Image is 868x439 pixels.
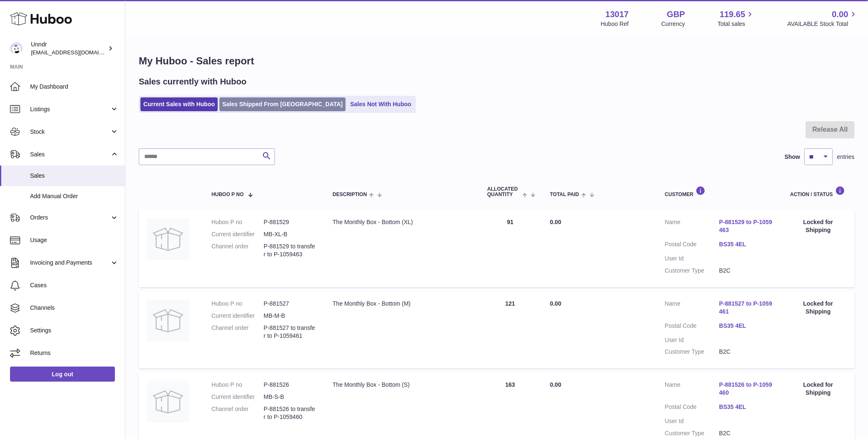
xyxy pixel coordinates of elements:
dd: P-881529 [264,218,316,226]
h2: Sales currently with Huboo [139,76,247,87]
span: Listings [30,105,110,113]
dt: Huboo P no [211,300,264,308]
a: Log out [10,367,115,382]
dt: Current identifier [211,312,264,320]
span: Add Manual Order [30,192,119,200]
span: Sales [30,172,119,180]
span: 0.00 [550,300,561,307]
dd: MB-XL-B [264,230,316,238]
dt: Name [665,300,719,318]
div: Locked for Shipping [790,381,846,397]
strong: 13017 [606,9,629,20]
div: The Monthly Box - Bottom (M) [333,300,471,308]
dt: Customer Type [665,429,719,437]
a: P-881529 to P-1059463 [719,218,774,234]
dt: Postal Code [665,403,719,413]
a: 0.00 AVAILABLE Stock Total [787,9,858,28]
dt: Channel order [211,242,264,258]
dt: Postal Code [665,240,719,250]
dt: Current identifier [211,230,264,238]
h1: My Huboo - Sales report [139,54,855,68]
dt: Customer Type [665,348,719,356]
span: 119.65 [720,9,745,20]
div: Locked for Shipping [790,218,846,234]
img: no-photo.jpg [147,300,189,342]
a: 119.65 Total sales [718,9,755,28]
dd: B2C [719,429,774,437]
dd: P-881526 [264,381,316,389]
dd: MB-M-B [264,312,316,320]
dt: Postal Code [665,322,719,332]
span: 0.00 [550,381,561,388]
dt: Huboo P no [211,218,264,226]
dt: User Id [665,255,719,263]
a: P-881526 to P-1059460 [719,381,774,397]
span: Settings [30,327,119,334]
div: The Monthly Box - Bottom (S) [333,381,471,389]
span: Description [333,192,367,197]
span: [EMAIL_ADDRESS][DOMAIN_NAME] [31,49,123,56]
div: Huboo Ref [601,20,629,28]
span: Sales [30,151,110,158]
span: Returns [30,349,119,357]
img: sofiapanwar@gmail.com [10,42,23,55]
span: Huboo P no [211,192,244,197]
dt: User Id [665,336,719,344]
span: Total sales [718,20,755,28]
span: Usage [30,236,119,244]
dt: User Id [665,417,719,425]
div: Customer [665,186,774,197]
a: Sales Not With Huboo [347,97,414,111]
a: BS35 4EL [719,240,774,248]
strong: GBP [667,9,685,20]
span: My Dashboard [30,83,119,91]
dd: P-881527 to transfer to P-1059461 [264,324,316,340]
a: BS35 4EL [719,322,774,330]
span: Total paid [550,192,579,197]
div: The Monthly Box - Bottom (XL) [333,218,471,226]
dt: Name [665,218,719,236]
dt: Customer Type [665,267,719,275]
a: P-881527 to P-1059461 [719,300,774,316]
dd: P-881529 to transfer to P-1059463 [264,242,316,258]
a: BS35 4EL [719,403,774,411]
span: Cases [30,281,119,289]
span: Stock [30,128,110,136]
div: Locked for Shipping [790,300,846,316]
label: Show [785,153,800,161]
dd: B2C [719,267,774,275]
span: Channels [30,304,119,312]
div: Unndr [31,41,106,56]
div: Currency [662,20,685,28]
dt: Name [665,381,719,399]
span: 0.00 [550,219,561,225]
img: no-photo.jpg [147,218,189,260]
dt: Channel order [211,405,264,421]
span: 0.00 [832,9,848,20]
div: Action / Status [790,186,846,197]
span: ALLOCATED Quantity [487,186,520,197]
dd: P-881526 to transfer to P-1059460 [264,405,316,421]
a: Current Sales with Huboo [140,97,218,111]
dt: Current identifier [211,393,264,401]
span: entries [837,153,855,161]
dt: Huboo P no [211,381,264,389]
dt: Channel order [211,324,264,340]
dd: MB-S-B [264,393,316,401]
dd: B2C [719,348,774,356]
a: Sales Shipped From [GEOGRAPHIC_DATA] [219,97,346,111]
img: no-photo.jpg [147,381,189,423]
dd: P-881527 [264,300,316,308]
td: 91 [479,210,542,287]
span: Invoicing and Payments [30,259,110,267]
td: 121 [479,291,542,368]
span: Orders [30,214,110,222]
span: AVAILABLE Stock Total [787,20,858,28]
